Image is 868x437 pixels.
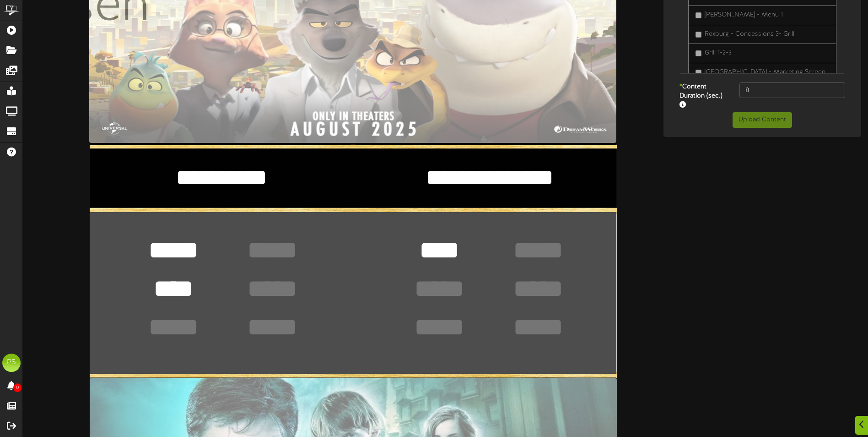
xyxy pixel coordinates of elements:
[739,82,845,98] input: 15
[2,354,21,372] div: PS
[705,11,783,18] span: [PERSON_NAME] - Menu 1
[695,70,701,76] input: [GEOGRAPHIC_DATA] - Marketing Screen
[673,82,733,110] label: Content Duration (sec.)
[705,49,732,56] span: Grill 1-2-3
[705,31,794,38] span: Rexburg - Concessions 3- Grill
[695,50,701,56] input: Grill 1-2-3
[733,112,792,128] button: Upload Content
[695,32,701,38] input: Rexburg - Concessions 3- Grill
[13,383,22,392] span: 0
[705,69,825,76] span: [GEOGRAPHIC_DATA] - Marketing Screen
[695,12,701,18] input: [PERSON_NAME] - Menu 1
